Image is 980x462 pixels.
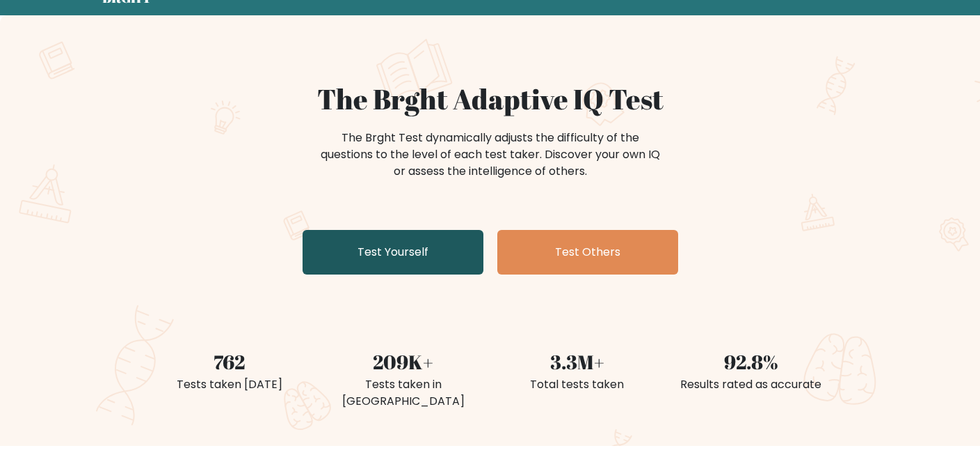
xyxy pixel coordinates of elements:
[673,347,830,376] div: 92.8%
[497,230,678,275] a: Test Others
[151,82,830,116] h1: The Brght Adaptive IQ Test
[303,230,483,275] a: Test Yourself
[325,376,482,410] div: Tests taken in [GEOGRAPHIC_DATA]
[673,376,830,393] div: Results rated as accurate
[499,347,656,376] div: 3.3M+
[151,347,308,376] div: 762
[151,376,308,393] div: Tests taken [DATE]
[316,130,664,180] div: The Brght Test dynamically adjusts the difficulty of the questions to the level of each test take...
[499,376,656,393] div: Total tests taken
[325,347,482,376] div: 209K+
